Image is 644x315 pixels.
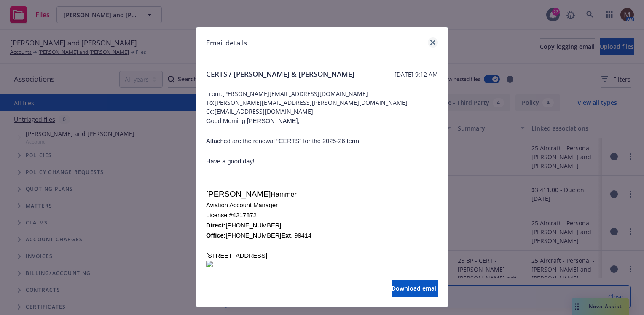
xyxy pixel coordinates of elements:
span: [DATE] 9:12 AM [394,70,438,79]
span: Good Morning [PERSON_NAME], [206,117,300,124]
h1: Email details [206,37,247,48]
span: [PHONE_NUMBER] [225,232,281,239]
span: Cc: [EMAIL_ADDRESS][DOMAIN_NAME] [206,107,438,116]
span: Aviation Account Manager [206,202,278,208]
button: Download email [392,280,438,297]
span: Office: [206,232,225,239]
span: [PHONE_NUMBER] [225,222,281,229]
span: [PERSON_NAME] [206,190,271,198]
span: Attached are the renewal “CERTS” for the 2025-26 term. [206,138,361,144]
span: From: [PERSON_NAME][EMAIL_ADDRESS][DOMAIN_NAME] [206,89,438,98]
span: Have a good day! [206,158,255,165]
span: Hammer [271,191,296,198]
a: close [428,37,438,48]
span: . 99414 [291,232,311,239]
img: aviation%20026 [206,261,242,289]
span: Direct: [206,222,225,229]
span: [STREET_ADDRESS] [206,252,267,259]
span: To: [PERSON_NAME][EMAIL_ADDRESS][PERSON_NAME][DOMAIN_NAME] [206,98,438,107]
span: Download email [392,284,438,292]
span: License #4217872 [206,212,257,219]
span: Ext [281,232,291,239]
span: CERTS / [PERSON_NAME] & [PERSON_NAME] [206,69,354,79]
